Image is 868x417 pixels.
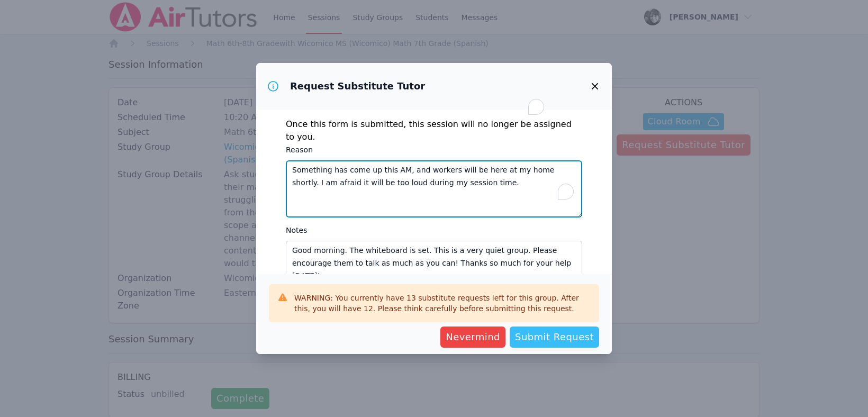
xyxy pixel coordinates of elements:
p: Once this form is submitted, this session will no longer be assigned to you. [286,118,582,143]
h3: Request Substitute Tutor [290,80,425,93]
button: Submit Request [510,327,599,348]
span: Submit Request [515,330,594,345]
textarea: To enrich screen reader interactions, please activate Accessibility in Grammarly extension settings [286,241,582,298]
textarea: To enrich screen reader interactions, please activate Accessibility in Grammarly extension settings [286,160,582,217]
div: WARNING: You currently have 13 substitute requests left for this group. After this, you will have... [294,293,591,314]
label: Notes [286,224,582,237]
label: Reason [286,143,582,156]
button: Nevermind [440,327,505,348]
span: Nevermind [446,330,500,345]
